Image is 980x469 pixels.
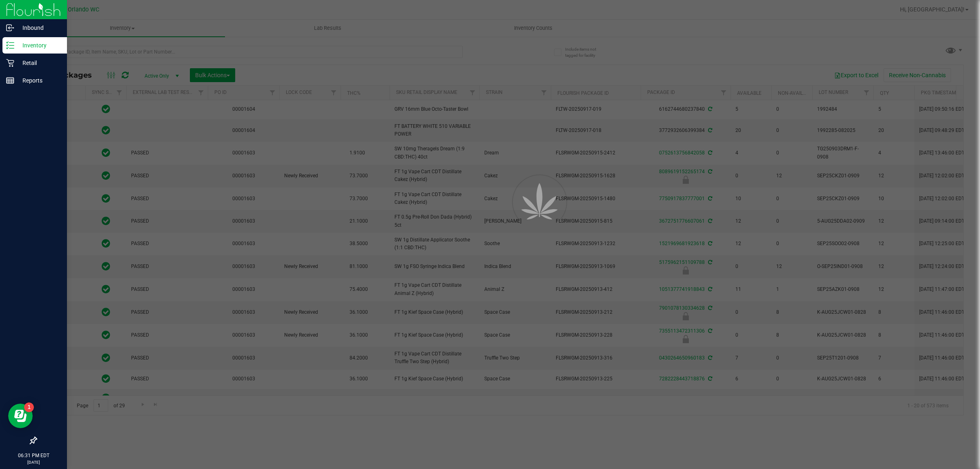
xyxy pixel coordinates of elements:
[4,452,63,459] p: 06:31 PM EDT
[14,58,63,68] p: Retail
[24,402,34,412] iframe: Resource center unread badge
[8,404,33,428] iframe: Resource center
[6,59,14,67] inline-svg: Retail
[14,40,63,50] p: Inventory
[6,41,14,49] inline-svg: Inventory
[14,76,63,85] p: Reports
[6,24,14,32] inline-svg: Inbound
[6,76,14,85] inline-svg: Reports
[4,459,63,465] p: [DATE]
[14,23,63,33] p: Inbound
